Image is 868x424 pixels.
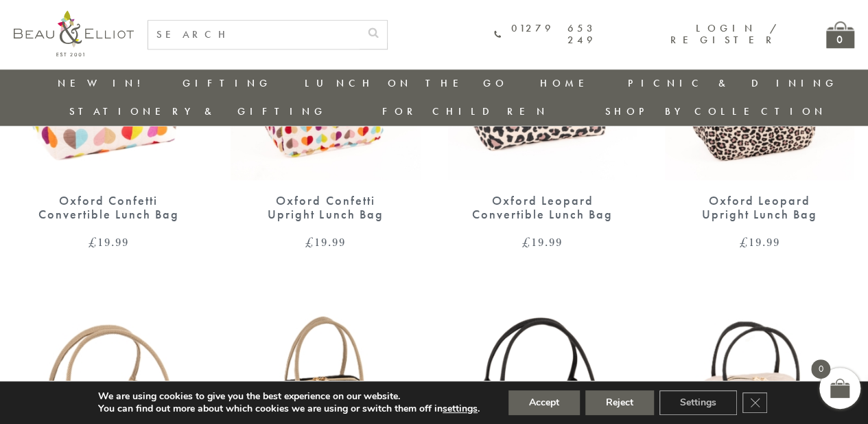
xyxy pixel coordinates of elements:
[382,104,549,118] a: For Children
[739,234,748,250] span: £
[38,194,179,222] div: Oxford Confetti Convertible Lunch Bag
[522,234,531,250] span: £
[522,234,563,250] bdi: 19.99
[605,104,826,118] a: Shop by collection
[494,23,596,47] a: 01279 653 249
[183,76,272,90] a: Gifting
[14,10,134,56] img: logo
[148,21,360,49] input: SEARCH
[659,390,737,415] button: Settings
[89,234,97,250] span: £
[89,234,129,250] bdi: 19.99
[585,390,654,415] button: Reject
[540,76,595,90] a: Home
[98,390,480,403] p: We are using cookies to give you the best experience on our website.
[255,194,396,222] div: Oxford Confetti Upright Lunch Bag
[508,390,580,415] button: Accept
[670,21,778,47] a: Login / Register
[811,359,830,379] span: 0
[689,194,830,222] div: Oxford Leopard Upright Lunch Bag
[58,76,150,90] a: New in!
[472,194,613,222] div: Oxford Leopard Convertible Lunch Bag
[304,76,507,90] a: Lunch On The Go
[443,403,478,415] button: settings
[742,392,767,413] button: Close GDPR Cookie Banner
[305,234,314,250] span: £
[98,403,480,415] p: You can find out more about which cookies we are using or switch them off in .
[628,76,838,90] a: Picnic & Dining
[69,104,327,118] a: Stationery & Gifting
[305,234,346,250] bdi: 19.99
[826,21,854,48] a: 0
[739,234,779,250] bdi: 19.99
